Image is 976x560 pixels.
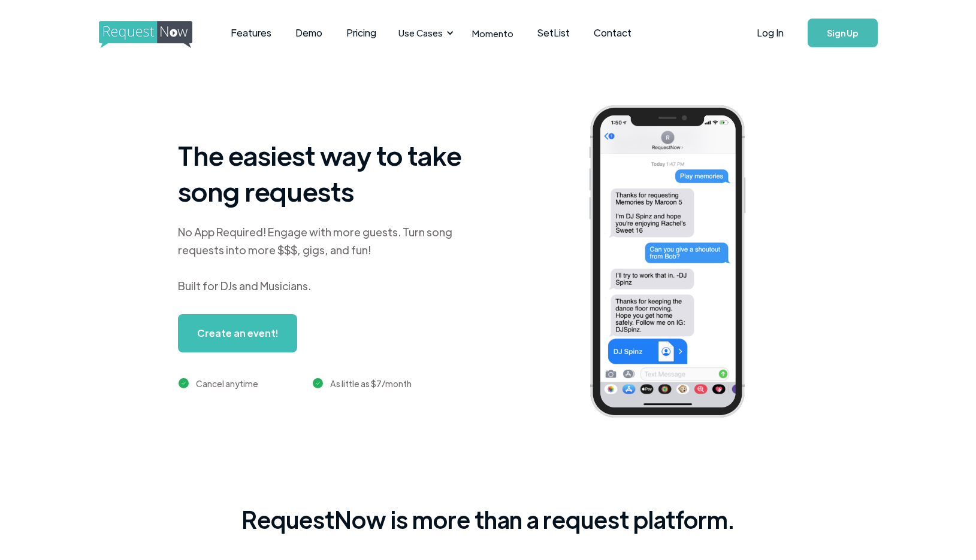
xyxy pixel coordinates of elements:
div: No App Required! Engage with more guests. Turn song requests into more $$$, gigs, and fun! Built ... [178,223,478,295]
div: Use Cases [398,26,443,39]
a: Momento [460,16,525,51]
a: Create an event! [178,314,297,352]
img: requestnow logo [99,21,214,48]
a: SetList [525,14,582,51]
div: Use Cases [391,14,457,51]
img: green checkmark [179,378,189,388]
div: Cancel anytime [196,376,258,391]
a: Log In [745,12,796,54]
a: Sign Up [808,19,878,47]
a: Features [219,14,283,51]
a: Pricing [334,14,388,51]
a: home [99,21,189,45]
a: Demo [283,14,334,51]
div: As little as $7/month [330,376,412,391]
a: Contact [582,14,643,51]
img: iphone screenshot [575,97,778,430]
h1: The easiest way to take song requests [178,137,478,209]
img: green checkmark [313,378,323,388]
